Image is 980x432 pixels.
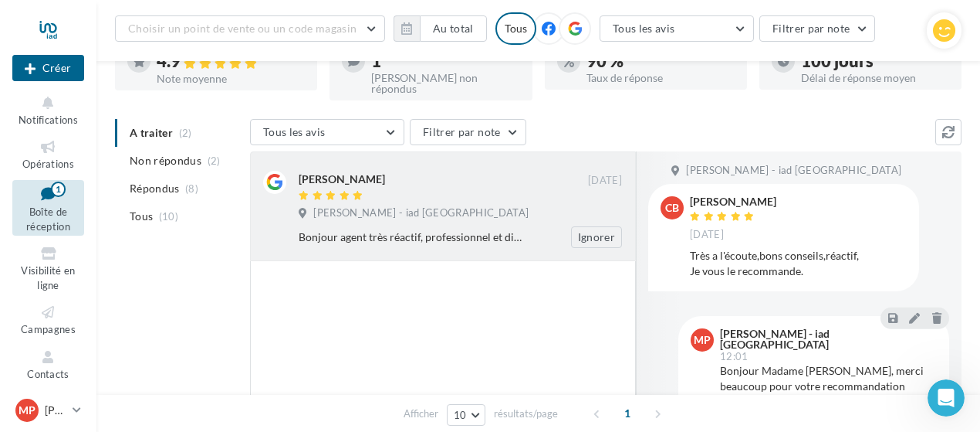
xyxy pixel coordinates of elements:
a: Boîte de réception1 [12,180,84,236]
a: Contacts [12,345,84,383]
span: (8) [185,182,198,195]
span: MP [694,332,711,348]
span: résultats/page [494,406,558,421]
div: Suivez ce pas à pas et si besoin, écrivez-nous à [22,117,287,154]
span: CB [665,200,679,216]
div: Bonjour agent très réactif, professionnel et disponible facilement, même le we. Nous a constitué ... [299,230,522,245]
p: Il reste environ 2 minutes [155,205,293,221]
div: 1 [51,182,66,197]
iframe: Intercom live chat [928,379,965,417]
button: Tous les avis [250,119,404,145]
div: Fermer [271,7,299,35]
div: Tous [495,12,536,45]
span: Tous les avis [613,22,675,35]
div: Collecter par QR code [59,329,262,345]
span: Contacts [27,368,69,380]
div: 90 % [586,53,735,70]
button: Notifications [12,91,84,129]
span: Non répondus [130,153,201,168]
span: Notifications [19,114,78,126]
a: [EMAIL_ADDRESS][DOMAIN_NAME] [67,137,283,151]
div: [PERSON_NAME] [690,196,776,207]
a: Visibilité en ligne [12,242,84,294]
p: 1 étape terminée sur 3 [15,205,140,221]
p: [PERSON_NAME] [45,403,66,418]
span: Choisir un point de vente ou un code magasin [128,22,357,35]
div: Service-Client de Digitaleo [100,168,240,183]
div: 4.9 [157,53,305,70]
img: Profile image for Service-Client [69,163,93,188]
button: Au total [420,15,487,42]
div: Débuter avec les Avis Clients [22,61,287,117]
span: Visibilité en ligne [21,264,75,291]
button: Créer [12,55,84,81]
div: Répondre à vos avis [59,270,262,286]
button: Ignorer [571,226,622,248]
div: [PERSON_NAME] non répondus [371,73,519,94]
div: 2Collecter par QR code [29,324,280,349]
div: [PERSON_NAME] [299,172,385,187]
button: Choisir un point de vente ou un code magasin [115,15,385,42]
a: Opérations [12,135,84,173]
div: Très a l'écoute,bons conseils,réactif, Je vous le recommande. [690,248,907,279]
button: Tous les avis [600,15,754,42]
button: 10 [447,404,486,426]
div: Délai de réponse moyen [801,73,949,83]
button: go back [10,6,39,36]
a: Campagnes [12,301,84,338]
span: 12:01 [720,352,749,362]
span: Répondus [130,181,180,196]
button: Filtrer par note [759,15,876,42]
button: Au total [394,15,487,42]
div: [PERSON_NAME] - iad [GEOGRAPHIC_DATA] [720,328,934,350]
a: MP [PERSON_NAME] [12,396,84,425]
span: 1 [615,401,640,426]
span: [PERSON_NAME] - iad [GEOGRAPHIC_DATA] [686,164,901,178]
span: Tous les avis [263,125,326,138]
span: Campagnes [21,323,76,335]
span: Boîte de réception [26,206,70,233]
div: 1 [371,53,519,70]
span: [DATE] [690,228,724,242]
span: Tous [130,209,153,224]
span: Opérations [22,158,74,170]
button: Filtrer par note [410,119,526,145]
span: 10 [454,409,467,421]
span: [DATE] [588,174,622,188]
div: 100 jours [801,53,949,70]
div: Nouvelle campagne [12,55,84,81]
div: Répondre à vos avis [29,265,280,290]
div: Taux de réponse [586,73,735,83]
span: (2) [208,155,221,167]
div: Note moyenne [157,73,305,84]
span: [PERSON_NAME] - iad [GEOGRAPHIC_DATA] [313,206,529,220]
span: Afficher [404,406,438,421]
span: MP [19,403,35,418]
span: (10) [159,210,178,223]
